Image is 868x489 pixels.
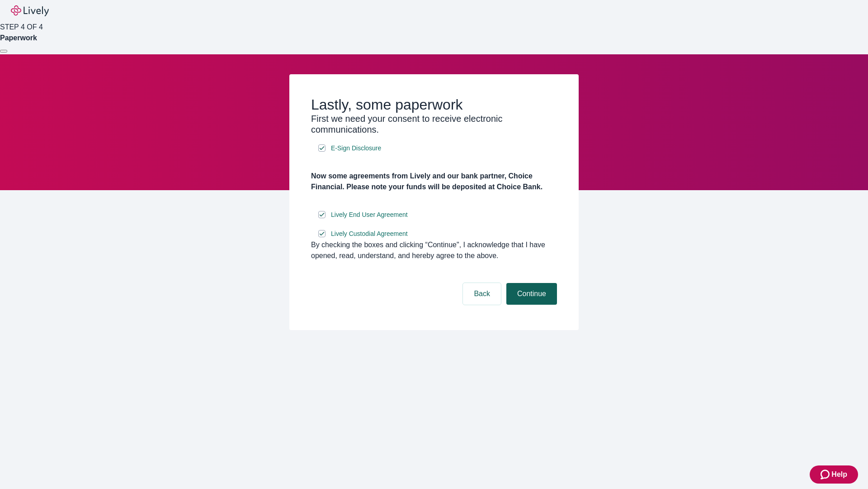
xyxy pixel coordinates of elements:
svg: Zendesk support icon [821,469,831,480]
button: Continue [506,283,557,305]
button: Zendesk support iconHelp [810,465,858,484]
h3: First we need your consent to receive electronic communications. [311,113,557,135]
span: Help [831,469,847,480]
span: E-Sign Disclosure [331,144,381,153]
h2: Lastly, some paperwork [311,96,557,113]
span: Lively End User Agreement [331,210,408,220]
div: By checking the boxes and clicking “Continue", I acknowledge that I have opened, read, understand... [311,240,557,261]
a: e-sign disclosure document [329,209,410,221]
img: Lively [11,5,49,16]
h4: Now some agreements from Lively and our bank partner, Choice Financial. Please note your funds wi... [311,171,557,192]
span: Lively Custodial Agreement [331,229,408,239]
a: e-sign disclosure document [329,228,410,240]
a: e-sign disclosure document [329,143,383,154]
button: Back [463,283,501,305]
